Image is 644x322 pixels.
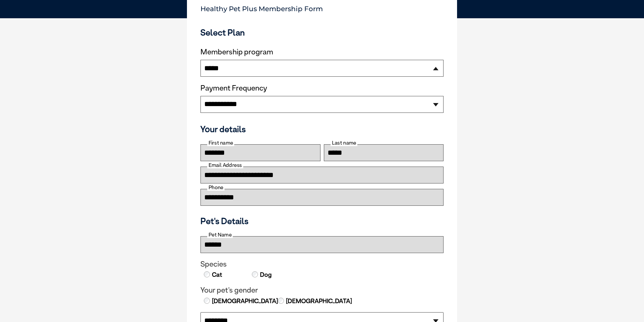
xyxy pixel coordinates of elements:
[198,216,446,226] h3: Pet's Details
[207,140,234,146] label: First name
[200,260,444,269] legend: Species
[200,84,267,93] label: Payment Frequency
[200,48,444,56] label: Membership program
[200,286,444,295] legend: Your pet's gender
[331,140,357,146] label: Last name
[200,27,444,38] h3: Select Plan
[200,2,444,13] p: Healthy Pet Plus Membership Form
[207,162,243,168] label: Email Address
[200,124,444,134] h3: Your details
[207,184,224,191] label: Phone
